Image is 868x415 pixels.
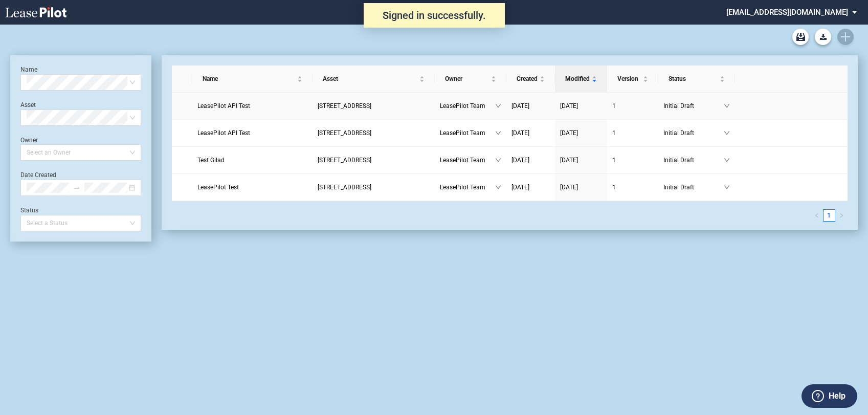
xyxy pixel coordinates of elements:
[617,74,641,84] span: Version
[197,128,307,138] a: LeasePilot API Test
[612,128,653,138] a: 1
[824,210,835,221] a: 1
[560,184,578,191] span: [DATE]
[815,29,831,45] a: Download Blank Form
[323,74,417,84] span: Asset
[511,101,550,111] a: [DATE]
[313,65,435,93] th: Asset
[724,157,730,163] span: down
[612,182,653,192] a: 1
[835,209,848,222] button: right
[724,184,730,190] span: down
[560,129,578,137] span: [DATE]
[20,101,36,108] label: Asset
[197,101,307,111] a: LeasePilot API Test
[663,182,724,192] span: Initial Draft
[663,128,724,138] span: Initial Draft
[197,157,225,164] span: Test Gilad
[192,65,313,93] th: Name
[663,101,724,111] span: Initial Draft
[517,74,538,84] span: Created
[197,129,250,137] span: LeasePilot API Test
[364,3,505,28] div: Signed in successfully.
[560,101,602,111] a: [DATE]
[555,65,607,93] th: Modified
[792,29,809,45] a: Archive
[318,102,371,110] span: 109 State Street
[823,209,835,222] li: 1
[511,184,529,191] span: [DATE]
[814,213,819,218] span: left
[20,207,38,214] label: Status
[511,182,550,192] a: [DATE]
[511,129,529,137] span: [DATE]
[669,74,718,84] span: Status
[560,182,602,192] a: [DATE]
[203,74,295,84] span: Name
[663,155,724,165] span: Initial Draft
[511,102,529,110] span: [DATE]
[318,101,430,111] a: [STREET_ADDRESS]
[197,102,250,110] span: LeasePilot API Test
[506,65,555,93] th: Created
[197,155,307,165] a: Test Gilad
[658,65,735,93] th: Status
[20,137,38,144] label: Owner
[318,128,430,138] a: [STREET_ADDRESS]
[560,157,578,164] span: [DATE]
[20,171,56,179] label: Date Created
[724,130,730,136] span: down
[829,389,845,403] label: Help
[440,182,495,192] span: LeasePilot Team
[318,182,430,192] a: [STREET_ADDRESS]
[318,155,430,165] a: [STREET_ADDRESS]
[495,103,501,109] span: down
[495,184,501,190] span: down
[73,184,80,191] span: swap-right
[811,209,823,222] button: left
[511,155,550,165] a: [DATE]
[318,129,371,137] span: 109 State Street
[612,157,616,164] span: 1
[612,102,616,110] span: 1
[440,101,495,111] span: LeasePilot Team
[612,129,616,137] span: 1
[835,209,848,222] li: Next Page
[318,184,371,191] span: 109 State Street
[318,157,371,164] span: 109 State Street
[560,128,602,138] a: [DATE]
[839,213,844,218] span: right
[73,184,80,191] span: to
[565,74,590,84] span: Modified
[511,157,529,164] span: [DATE]
[811,209,823,222] li: Previous Page
[495,157,501,163] span: down
[612,155,653,165] a: 1
[440,155,495,165] span: LeasePilot Team
[435,65,506,93] th: Owner
[511,128,550,138] a: [DATE]
[445,74,489,84] span: Owner
[560,102,578,110] span: [DATE]
[612,101,653,111] a: 1
[495,130,501,136] span: down
[802,384,857,408] button: Help
[197,182,307,192] a: LeasePilot Test
[612,184,616,191] span: 1
[440,128,495,138] span: LeasePilot Team
[197,184,239,191] span: LeasePilot Test
[20,66,37,73] label: Name
[607,65,658,93] th: Version
[724,103,730,109] span: down
[560,155,602,165] a: [DATE]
